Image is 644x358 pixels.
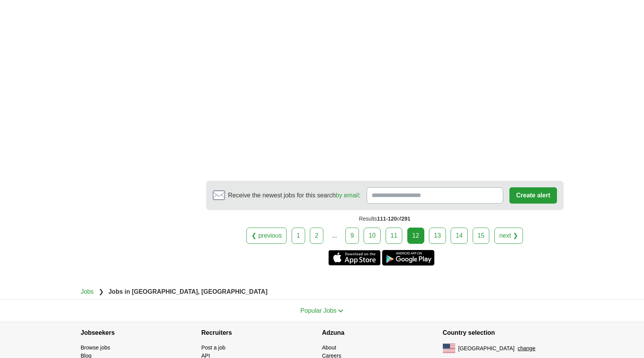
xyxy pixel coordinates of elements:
a: ❮ previous [246,228,287,244]
a: Get the Android app [382,250,434,266]
span: 111-120 [377,216,397,222]
a: 10 [364,228,381,244]
div: 12 [407,228,424,244]
span: Receive the newest jobs for this search : [228,191,360,200]
button: change [518,344,535,353]
a: 14 [451,228,468,244]
a: 1 [292,228,305,244]
span: ❯ [99,288,104,295]
span: Popular Jobs [301,307,337,314]
a: Post a job [202,344,225,351]
a: 9 [345,228,359,244]
a: by email [336,192,359,199]
button: Create alert [509,187,557,204]
a: 11 [386,228,403,244]
a: Browse jobs [81,344,110,351]
img: toggle icon [338,309,343,313]
a: 2 [310,228,323,244]
a: Get the iPhone app [328,250,381,266]
span: 291 [401,216,410,222]
img: US flag [443,344,455,353]
strong: Jobs in [GEOGRAPHIC_DATA], [GEOGRAPHIC_DATA] [108,288,267,295]
a: 15 [473,228,490,244]
a: next ❯ [494,228,523,244]
span: [GEOGRAPHIC_DATA] [458,344,515,353]
div: Results of [206,210,564,228]
a: About [322,344,337,351]
div: ... [327,228,342,243]
a: 13 [429,228,446,244]
h4: Country selection [443,322,564,344]
a: Jobs [81,288,94,295]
